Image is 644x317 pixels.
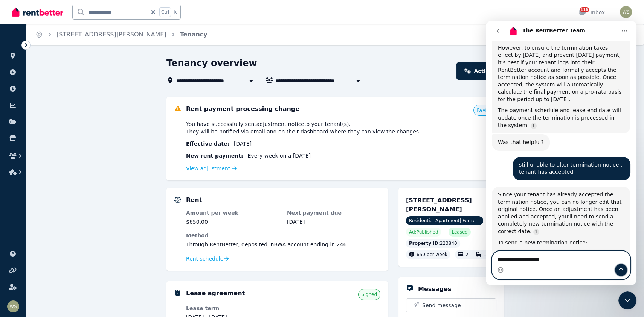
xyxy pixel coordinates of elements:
dd: $650.00 [186,218,279,226]
span: Every week on a [DATE] [247,152,311,159]
dt: Method [186,232,380,239]
span: New rent payment: [186,152,243,159]
span: 2 [465,252,469,257]
span: 1 [484,252,487,257]
nav: Breadcrumb [26,24,217,45]
iframe: Intercom live chat [486,21,636,285]
span: Residential Apartment | For rent [406,216,483,225]
a: Rent schedule [186,255,229,262]
button: Emoji picker [12,246,18,252]
div: : 223840 [406,239,460,248]
span: Ad: Published [409,229,438,235]
span: Send message [422,302,461,309]
dd: [DATE] [287,218,380,226]
div: still unable to alter termination notice , tenant has accepted [33,141,139,155]
span: 116 [580,7,589,12]
h5: Rent payment processing change [186,105,299,114]
li: Go to 'Tenancy Setup' [18,229,139,237]
span: 650 per week [417,252,447,257]
span: Review [477,107,493,113]
span: [STREET_ADDRESS][PERSON_NAME] [406,197,472,213]
dt: Next payment due [287,209,380,217]
span: Signed [362,291,377,297]
dt: Lease term [186,305,279,312]
span: Ctrl [159,7,171,17]
div: The payment schedule and lease end date will update once the termination is processed in the system. [12,86,139,108]
a: Source reference 5610179: [47,208,53,214]
div: The RentBetter Team says… [6,166,145,303]
span: Leased [452,229,467,235]
h5: Lease agreement [186,289,245,298]
span: Rent schedule [186,255,223,262]
button: Send message [406,299,496,312]
img: Whitney Smith [7,300,19,312]
a: [STREET_ADDRESS][PERSON_NAME] [56,31,166,38]
img: Whitney Smith [620,6,632,18]
h1: Tenancy overview [166,57,257,69]
a: View adjustment [186,165,237,171]
span: k [174,9,177,15]
button: Send a message… [129,243,141,255]
h5: Rent [186,196,202,205]
div: To send a new termination notice: [12,218,139,226]
dt: Amount per week [186,209,279,217]
h5: Messages [418,285,451,294]
span: Effective date : [186,140,229,147]
textarea: Message… [6,231,144,243]
a: Source reference 5610179: [45,102,51,108]
div: Was that helpful? [12,118,58,126]
div: Since your tenant has already accepted the termination notice, you can no longer edit that origin... [6,166,145,302]
a: Tenancy [180,31,208,38]
div: Whitney says… [6,136,145,166]
img: Rental Payments [174,197,182,203]
iframe: Intercom live chat [618,291,636,309]
div: However, to ensure the termination takes effect by [DATE] and prevent [DATE] payment, it's best i... [12,24,139,83]
span: Property ID [409,240,438,246]
img: RentBetter [12,6,63,18]
div: Was that helpful? [6,114,64,130]
span: Through RentBetter , deposited in BWA account ending in 246 . [186,241,348,247]
a: Actions [456,62,504,80]
div: Inbox [578,9,605,16]
div: The RentBetter Team says… [6,114,145,136]
span: You have successfully sent adjustment notice to your tenant(s) . They will be notified via email ... [186,120,421,135]
span: [DATE] [234,140,252,147]
div: still unable to alter termination notice , tenant has accepted [27,136,145,160]
div: Since your tenant has already accepted the termination notice, you can no longer edit that origin... [12,170,139,215]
